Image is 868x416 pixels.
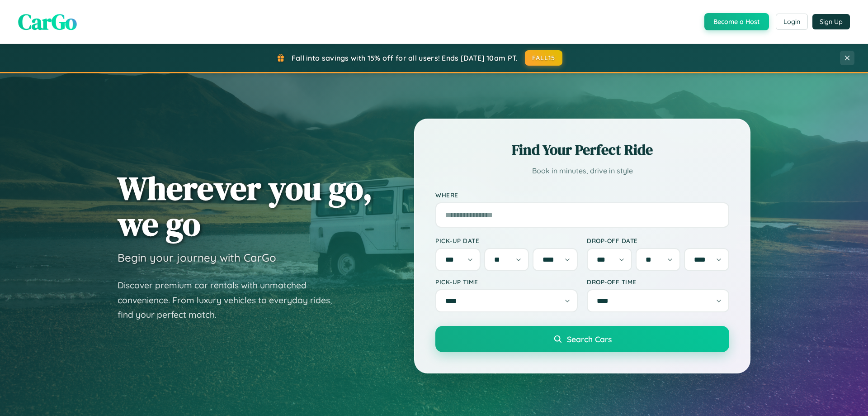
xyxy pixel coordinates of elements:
button: FALL15 [525,50,563,66]
p: Discover premium car rentals with unmatched convenience. From luxury vehicles to everyday rides, ... [118,278,344,322]
span: Search Cars [567,334,612,344]
label: Pick-up Time [435,278,578,286]
h1: Wherever you go, we go [118,170,373,242]
button: Login [776,14,808,30]
span: CarGo [18,7,77,37]
h2: Find Your Perfect Ride [435,140,729,160]
label: Pick-up Date [435,237,578,244]
label: Where [435,191,729,199]
label: Drop-off Date [587,237,729,244]
h3: Begin your journey with CarGo [118,251,276,264]
p: Book in minutes, drive in style [435,164,729,177]
button: Search Cars [435,326,729,352]
span: Fall into savings with 15% off for all users! Ends [DATE] 10am PT. [292,53,518,62]
button: Become a Host [704,13,769,30]
label: Drop-off Time [587,278,729,286]
button: Sign Up [812,14,850,29]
